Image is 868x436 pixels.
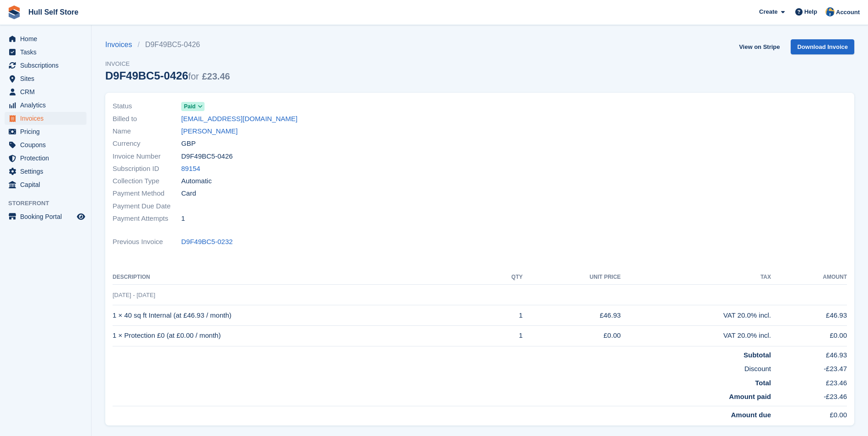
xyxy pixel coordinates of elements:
[791,39,854,54] a: Download Invoice
[20,85,75,98] span: CRM
[5,99,86,112] a: menu
[5,165,86,178] a: menu
[75,211,86,222] a: Preview store
[487,305,523,326] td: 1
[181,213,185,224] span: 1
[181,188,196,199] span: Card
[20,32,75,45] span: Home
[5,85,86,98] a: menu
[184,102,195,111] span: Paid
[5,46,86,58] a: menu
[771,406,847,420] td: £0.00
[20,72,75,85] span: Sites
[113,270,487,285] th: Description
[523,305,620,326] td: £46.93
[5,178,86,191] a: menu
[105,69,230,82] div: D9F49BC5-0426
[755,379,771,387] strong: Total
[181,237,233,247] a: D9F49BC5-0232
[20,152,75,165] span: Protection
[621,310,771,321] div: VAT 20.0% incl.
[487,270,523,285] th: QTY
[20,165,75,178] span: Settings
[5,32,86,45] a: menu
[113,101,181,112] span: Status
[20,112,75,125] span: Invoices
[113,325,487,346] td: 1 × Protection £0 (at £0.00 / month)
[771,346,847,360] td: £46.93
[621,330,771,341] div: VAT 20.0% incl.
[181,114,297,124] a: [EMAIL_ADDRESS][DOMAIN_NAME]
[113,305,487,326] td: 1 × 40 sq ft Internal (at £46.93 / month)
[731,411,771,419] strong: Amount due
[188,71,199,81] span: for
[5,59,86,72] a: menu
[181,138,196,149] span: GBP
[20,46,75,58] span: Tasks
[759,7,777,16] span: Create
[113,164,181,174] span: Subscription ID
[20,210,75,223] span: Booking Portal
[113,360,771,374] td: Discount
[8,199,91,208] span: Storefront
[113,176,181,186] span: Collection Type
[105,39,230,50] nav: breadcrumbs
[729,393,771,400] strong: Amount paid
[113,188,181,199] span: Payment Method
[20,125,75,138] span: Pricing
[181,176,212,186] span: Automatic
[181,101,205,112] a: Paid
[5,210,86,223] a: menu
[113,138,181,149] span: Currency
[20,178,75,191] span: Capital
[735,39,783,54] a: View on Stripe
[20,138,75,151] span: Coupons
[5,138,86,151] a: menu
[836,8,860,17] span: Account
[771,325,847,346] td: £0.00
[113,292,155,298] span: [DATE] - [DATE]
[5,152,86,165] a: menu
[181,164,200,174] a: 89154
[771,270,847,285] th: Amount
[5,72,86,85] a: menu
[113,213,181,224] span: Payment Attempts
[113,201,181,212] span: Payment Due Date
[181,151,233,162] span: D9F49BC5-0426
[113,126,181,137] span: Name
[202,71,230,81] span: £23.46
[771,360,847,374] td: -£23.47
[181,126,237,137] a: [PERSON_NAME]
[113,237,181,247] span: Previous Invoice
[825,7,835,16] img: Hull Self Store
[105,59,230,69] span: Invoice
[487,325,523,346] td: 1
[5,125,86,138] a: menu
[771,388,847,406] td: -£23.46
[5,112,86,125] a: menu
[105,39,138,50] a: Invoices
[621,270,771,285] th: Tax
[771,305,847,326] td: £46.93
[804,7,817,16] span: Help
[744,351,771,359] strong: Subtotal
[771,374,847,388] td: £23.46
[7,5,21,19] img: stora-icon-8386f47178a22dfd0bd8f6a31ec36ba5ce8667c1dd55bd0f319d3a0aa187defe.svg
[20,59,75,72] span: Subscriptions
[523,325,620,346] td: £0.00
[25,5,82,20] a: Hull Self Store
[113,151,181,162] span: Invoice Number
[523,270,620,285] th: Unit Price
[20,99,75,112] span: Analytics
[113,114,181,124] span: Billed to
